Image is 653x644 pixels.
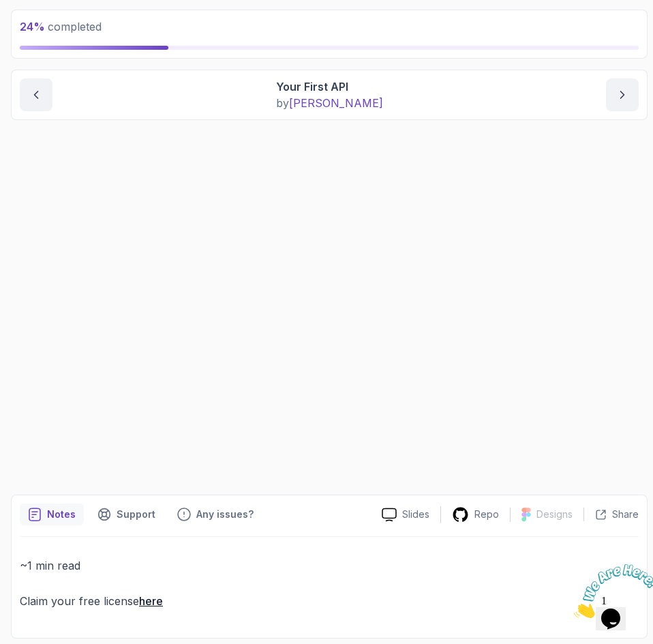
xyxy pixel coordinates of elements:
[402,508,429,521] p: Slides
[5,5,90,59] img: Chat attention grabber
[371,508,440,522] a: Slides
[276,78,383,95] p: Your First API
[583,508,639,521] button: Share
[117,508,155,521] p: Support
[20,503,84,525] button: notes button
[289,96,383,110] span: [PERSON_NAME]
[20,78,52,111] button: previous content
[47,508,76,521] p: Notes
[20,591,639,611] p: Claim your free license
[20,20,45,33] span: 24 %
[169,503,262,525] button: Feedback button
[536,508,573,521] p: Designs
[441,506,510,523] a: Repo
[20,556,639,575] p: ~1 min read
[568,559,653,624] iframe: chat widget
[89,503,164,525] button: Support button
[606,78,639,111] button: next content
[139,594,163,608] a: here
[5,5,11,17] span: 1
[474,508,499,521] p: Repo
[612,508,639,521] p: Share
[196,508,254,521] p: Any issues?
[276,95,383,111] p: by
[20,20,102,33] span: completed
